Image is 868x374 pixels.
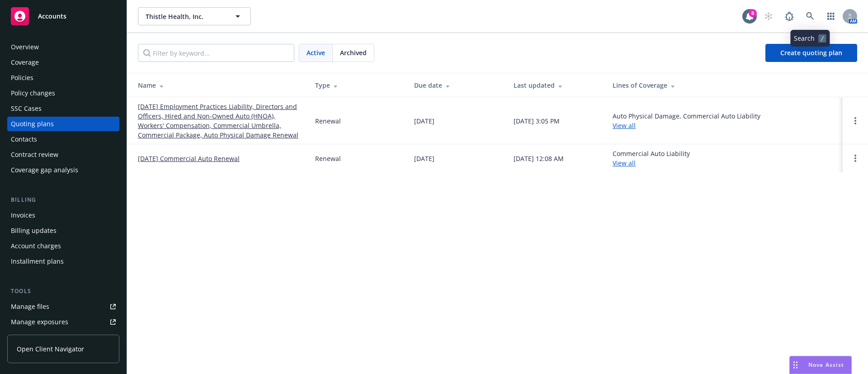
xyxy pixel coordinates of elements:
[780,48,842,57] span: Create quoting plan
[414,154,434,163] div: [DATE]
[7,86,119,100] a: Policy changes
[801,7,819,25] a: Search
[315,116,341,126] div: Renewal
[850,115,861,126] a: Open options
[11,117,54,131] div: Quoting plans
[11,299,49,314] div: Manage files
[7,287,119,296] div: Tools
[307,48,325,57] span: Active
[850,153,861,164] a: Open options
[613,149,690,168] div: Commercial Auto Liability
[11,254,64,269] div: Installment plans
[514,116,560,126] div: [DATE] 3:05 PM
[789,356,852,374] button: Nova Assist
[315,80,400,90] div: Type
[11,101,42,116] div: SSC Cases
[808,361,844,369] span: Nova Assist
[613,159,636,167] a: View all
[7,55,119,70] a: Coverage
[138,102,301,140] a: [DATE] Employment Practices Liability, Directors and Officers, Hired and Non-Owned Auto (HNOA), W...
[11,40,39,54] div: Overview
[7,101,119,116] a: SSC Cases
[146,12,224,21] span: Thistle Health, Inc.
[11,223,57,238] div: Billing updates
[7,71,119,85] a: Policies
[514,154,564,163] div: [DATE] 12:08 AM
[11,315,68,329] div: Manage exposures
[11,55,39,70] div: Coverage
[11,132,37,147] div: Contacts
[7,223,119,238] a: Billing updates
[138,80,301,90] div: Name
[7,195,119,204] div: Billing
[414,116,434,126] div: [DATE]
[11,147,58,162] div: Contract review
[780,7,798,25] a: Report a Bug
[7,40,119,54] a: Overview
[613,121,636,130] a: View all
[7,299,119,314] a: Manage files
[759,7,778,25] a: Start snowing
[7,4,119,29] a: Accounts
[613,80,835,90] div: Lines of Coverage
[7,208,119,223] a: Invoices
[7,147,119,162] a: Contract review
[414,80,499,90] div: Due date
[138,44,294,62] input: Filter by keyword...
[11,163,78,177] div: Coverage gap analysis
[765,44,857,62] a: Create quoting plan
[749,9,757,17] div: 8
[613,111,760,130] div: Auto Physical Damage, Commercial Auto Liability
[315,154,341,163] div: Renewal
[11,71,33,85] div: Policies
[340,48,367,57] span: Archived
[7,132,119,147] a: Contacts
[11,239,61,253] div: Account charges
[11,86,55,100] div: Policy changes
[790,356,801,374] div: Drag to move
[7,163,119,177] a: Coverage gap analysis
[38,13,66,20] span: Accounts
[822,7,840,25] a: Switch app
[138,7,251,25] button: Thistle Health, Inc.
[17,344,84,354] span: Open Client Navigator
[7,239,119,253] a: Account charges
[11,208,35,223] div: Invoices
[7,315,119,329] a: Manage exposures
[7,254,119,269] a: Installment plans
[138,154,240,163] a: [DATE] Commercial Auto Renewal
[7,117,119,131] a: Quoting plans
[514,80,598,90] div: Last updated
